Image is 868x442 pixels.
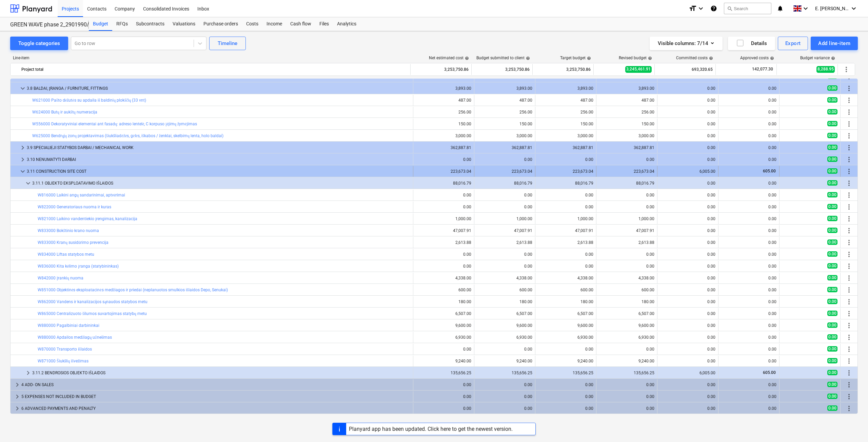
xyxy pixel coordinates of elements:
a: W821000 Laikino vandentiekio įrengimas, kanalizacija [38,216,137,221]
span: More actions [845,298,853,306]
div: 9,240.00 [538,359,593,363]
span: More actions [845,321,853,330]
div: 88,016.79 [416,181,471,186]
div: 0.00 [538,252,593,257]
div: 1,000.00 [416,216,471,221]
div: 0.00 [477,264,532,269]
span: help [586,56,591,60]
div: 9,240.00 [477,359,532,363]
div: 47,007.91 [538,228,593,233]
span: 0.00 [827,263,837,269]
span: keyboard_arrow_right [13,404,21,413]
div: 362,887.81 [477,145,532,150]
div: Valuations [169,17,199,31]
div: Files [315,17,333,31]
div: 9,240.00 [599,359,654,363]
div: 0.00 [721,252,776,257]
button: Add line-item [811,37,858,50]
div: 180.00 [477,299,532,304]
div: 3,893.00 [477,86,532,91]
div: 88,016.79 [599,181,654,186]
span: keyboard_arrow_down [24,179,32,187]
div: 150.00 [599,122,654,126]
div: 0.00 [660,252,715,257]
a: W625000 Bendrųjų zonų projektavimas (šiukšliadėžės, gėlės, iškabos / ženklai, skelbimų lenta, hol... [32,133,223,138]
a: W822000 Generatoriaus nuoma ir kuras [38,205,111,209]
div: 0.00 [660,122,715,126]
div: 223,673.04 [477,169,532,174]
span: 142,077.30 [751,66,774,72]
div: 0.00 [660,157,715,162]
div: 3,893.00 [538,86,593,91]
span: More actions [845,250,853,258]
div: 4,338.00 [538,276,593,280]
span: 0.00 [827,299,837,304]
div: 0.00 [660,276,715,280]
span: 0.00 [827,121,837,126]
span: More actions [845,333,853,341]
div: 180.00 [416,299,471,304]
div: 0.00 [721,110,776,114]
div: 362,887.81 [599,145,654,150]
div: 6,507.00 [477,311,532,316]
div: Budget variance [800,56,835,60]
div: 0.00 [477,347,532,352]
a: W865000 Centralizuoto šilumos suvartojimas statybų metu [38,311,147,316]
span: 0.00 [827,180,837,186]
div: 3,253,750.86 [413,64,469,75]
div: Subcontracts [132,17,169,31]
div: 2,613.88 [477,240,532,245]
div: 1,000.00 [599,216,654,221]
a: W624000 Butų ir aukštų numeracija [32,110,97,114]
div: 0.00 [721,86,776,91]
span: More actions [845,345,853,353]
a: W833000 Kranų susidūrimo prevencija [38,240,108,245]
button: Timeline [209,37,246,50]
div: 150.00 [416,122,471,126]
div: 0.00 [416,264,471,269]
span: More actions [845,191,853,199]
span: 0.00 [827,251,837,257]
span: More actions [845,96,853,104]
div: 6,930.00 [416,335,471,340]
div: 3,000.00 [599,133,654,138]
span: 0.00 [827,168,837,174]
a: Costs [242,17,262,31]
div: Project total [21,64,408,75]
span: keyboard_arrow_right [19,155,27,164]
button: Visible columns:7/14 [650,37,723,50]
span: help [769,56,774,60]
div: 0.00 [721,122,776,126]
div: 223,673.04 [599,169,654,174]
div: Details [736,39,767,48]
span: More actions [845,357,853,365]
span: 0.00 [827,287,837,292]
div: 4,338.00 [416,276,471,280]
div: 0.00 [721,288,776,292]
div: 600.00 [599,288,654,292]
i: keyboard_arrow_down [697,4,705,13]
div: 0.00 [660,240,715,245]
a: RFQs [112,17,132,31]
span: More actions [845,393,853,401]
div: Analytics [333,17,360,31]
div: 0.00 [660,299,715,304]
div: 487.00 [538,98,593,103]
div: 600.00 [538,288,593,292]
div: Export [785,39,801,48]
div: 3,253,750.86 [474,64,530,75]
div: 0.00 [477,205,532,209]
span: 0.00 [827,204,837,209]
div: 3.11.1 OBJEKTO EKSPLOATAVIMO IŠLAIDOS [32,178,410,189]
div: 2,613.88 [538,240,593,245]
div: 0.00 [660,98,715,103]
span: 0.00 [827,133,837,138]
span: More actions [845,286,853,294]
div: 693,320.65 [657,64,713,75]
span: 0.00 [827,228,837,233]
div: 0.00 [660,264,715,269]
span: More actions [845,132,853,140]
button: Toggle categories [10,37,68,50]
div: 0.00 [599,193,654,197]
span: More actions [845,262,853,270]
